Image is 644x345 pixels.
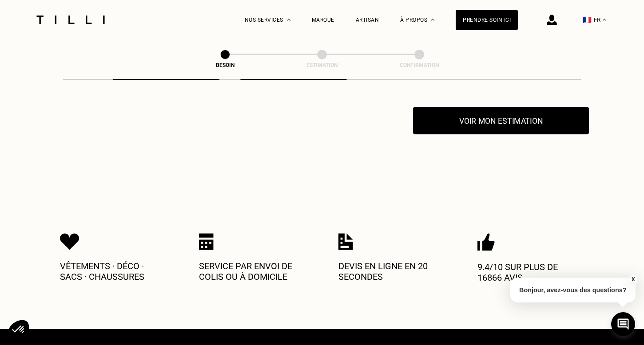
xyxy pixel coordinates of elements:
img: Logo du service de couturière Tilli [33,16,108,24]
p: Vêtements · Déco · Sacs · Chaussures [60,261,167,282]
img: Menu déroulant [287,19,290,21]
img: Icon [60,233,80,250]
img: Icon [477,233,495,251]
a: Prendre soin ici [456,10,518,30]
img: Menu déroulant à propos [431,19,434,21]
p: 9.4/10 sur plus de 16866 avis [477,262,584,283]
img: menu déroulant [603,19,606,21]
button: X [628,274,637,284]
a: Marque [312,17,334,23]
p: Bonjour, avez-vous des questions? [510,278,636,302]
button: Voir mon estimation [413,107,589,134]
div: Besoin [181,62,270,68]
span: 🇫🇷 [583,16,592,24]
div: Estimation [278,62,366,68]
p: Devis en ligne en 20 secondes [338,261,445,282]
p: Service par envoi de colis ou à domicile [199,261,306,282]
div: Confirmation [375,62,464,68]
img: Icon [338,233,353,250]
img: Icon [199,233,214,250]
a: Artisan [356,17,379,23]
img: icône connexion [547,15,557,25]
